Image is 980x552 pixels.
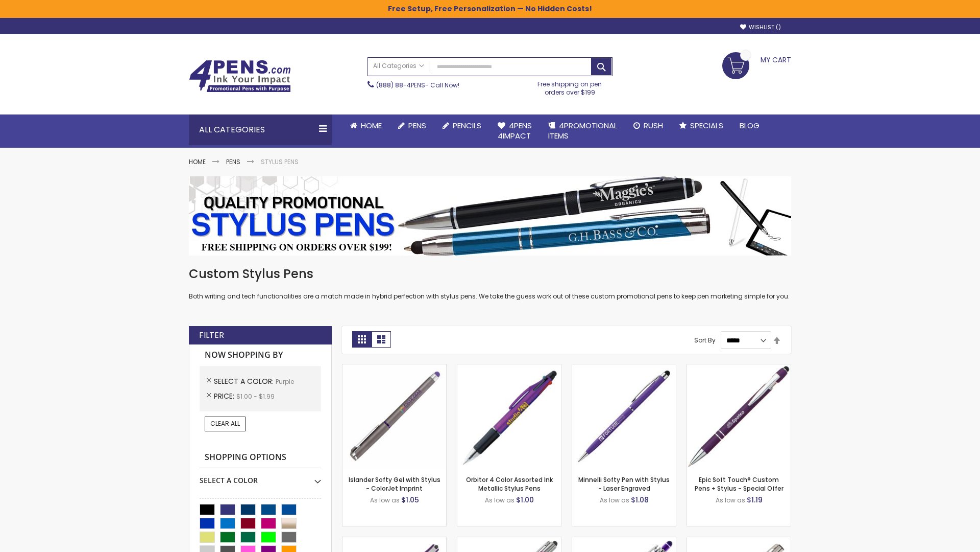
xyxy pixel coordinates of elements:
[342,114,390,137] a: Home
[349,475,440,492] a: Islander Softy Gel with Stylus - ColorJet Imprint
[740,24,781,31] a: Wishlist
[625,114,671,137] a: Rush
[376,81,459,89] span: - Call Now!
[600,496,629,504] span: As low as
[368,58,429,75] a: All Categories
[189,157,206,166] a: Home
[199,330,224,341] strong: Filter
[498,120,532,141] span: 4Pens 4impact
[548,120,617,141] span: 4PROMOTIONAL ITEMS
[690,120,723,131] span: Specials
[189,176,791,256] img: Stylus Pens
[408,120,426,131] span: Pens
[214,376,276,386] span: Select A Color
[466,475,553,492] a: Orbitor 4 Color Assorted Ink Metallic Stylus Pens
[189,60,291,93] img: 4Pens Custom Pens and Promotional Products
[189,266,791,301] div: Both writing and tech functionalities are a match made in hybrid perfection with stylus pens. We ...
[716,496,745,504] span: As low as
[572,537,676,545] a: Phoenix Softy with Stylus Pen - Laser-Purple
[434,114,489,137] a: Pencils
[226,157,240,166] a: Pens
[572,364,676,468] img: Minnelli Softy Pen with Stylus - Laser Engraved-Purple
[540,114,625,148] a: 4PROMOTIONALITEMS
[457,364,561,373] a: Orbitor 4 Color Assorted Ink Metallic Stylus Pens-Purple
[361,120,382,131] span: Home
[342,537,446,545] a: Avendale Velvet Touch Stylus Gel Pen-Purple
[370,496,400,504] span: As low as
[236,392,275,401] span: $1.00 - $1.99
[373,62,424,70] span: All Categories
[189,114,332,145] div: All Categories
[457,537,561,545] a: Tres-Chic with Stylus Metal Pen - Standard Laser-Purple
[516,495,534,505] span: $1.00
[210,419,240,428] span: Clear All
[671,114,731,137] a: Specials
[401,495,419,505] span: $1.05
[457,364,561,468] img: Orbitor 4 Color Assorted Ink Metallic Stylus Pens-Purple
[687,364,791,373] a: 4P-MS8B-Purple
[644,120,663,131] span: Rush
[276,377,294,386] span: Purple
[695,475,783,492] a: Epic Soft Touch® Custom Pens + Stylus - Special Offer
[694,336,716,344] label: Sort By
[687,537,791,545] a: Tres-Chic Touch Pen - Standard Laser-Purple
[214,391,236,401] span: Price
[572,364,676,373] a: Minnelli Softy Pen with Stylus - Laser Engraved-Purple
[578,475,670,492] a: Minnelli Softy Pen with Stylus - Laser Engraved
[205,417,246,431] a: Clear All
[731,114,768,137] a: Blog
[485,496,514,504] span: As low as
[631,495,649,505] span: $1.08
[200,468,321,486] div: Select A Color
[342,364,446,373] a: Islander Softy Gel with Stylus - ColorJet Imprint-Purple
[489,114,540,148] a: 4Pens4impact
[747,495,763,505] span: $1.19
[390,114,434,137] a: Pens
[453,120,481,131] span: Pencils
[376,81,425,89] a: (888) 88-4PENS
[342,364,446,468] img: Islander Softy Gel with Stylus - ColorJet Imprint-Purple
[200,344,321,366] strong: Now Shopping by
[687,364,791,468] img: 4P-MS8B-Purple
[740,120,759,131] span: Blog
[352,331,372,348] strong: Grid
[527,76,613,97] div: Free shipping on pen orders over $199
[261,157,299,166] strong: Stylus Pens
[189,266,791,282] h1: Custom Stylus Pens
[200,447,321,469] strong: Shopping Options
